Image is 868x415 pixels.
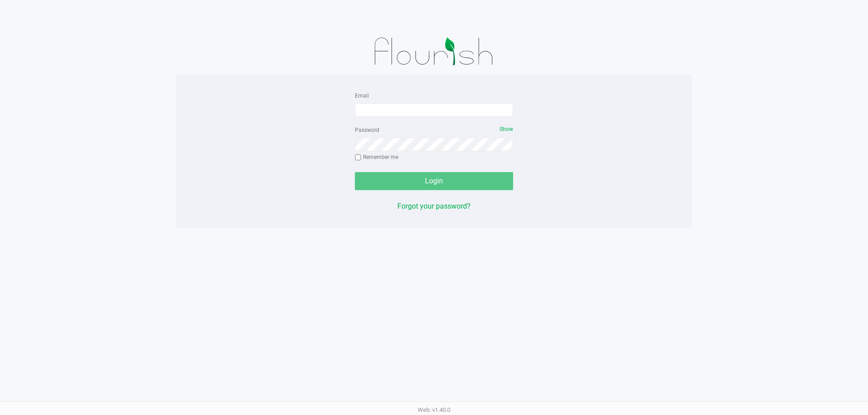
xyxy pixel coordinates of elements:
button: Forgot your password? [397,201,471,212]
label: Password [355,126,379,134]
label: Remember me [355,153,398,161]
label: Email [355,92,369,100]
input: Remember me [355,154,361,161]
span: Show [500,126,513,132]
span: Web: v1.40.0 [418,406,450,413]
